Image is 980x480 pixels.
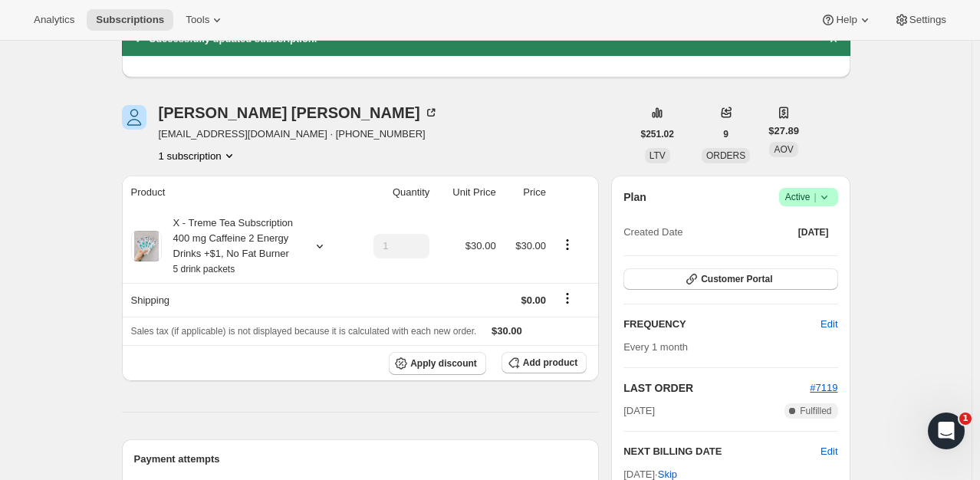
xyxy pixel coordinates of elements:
[641,128,674,140] span: $251.02
[623,444,821,459] h2: NEXT BILLING DATE
[122,105,146,130] span: Norma Webb
[811,312,847,337] button: Edit
[465,240,496,252] span: $30.00
[798,226,829,238] span: [DATE]
[410,357,477,370] span: Apply discount
[159,105,439,120] div: [PERSON_NAME] [PERSON_NAME]
[701,273,772,285] span: Customer Portal
[186,14,209,26] span: Tools
[434,176,500,209] th: Unit Price
[122,283,353,317] th: Shipping
[34,14,74,26] span: Analytics
[885,9,955,31] button: Settings
[159,148,237,163] button: Product actions
[810,382,837,393] a: #7119
[632,123,683,145] button: $251.02
[623,317,821,332] h2: FREQUENCY
[623,380,810,396] h2: LAST ORDER
[623,403,655,419] span: [DATE]
[173,264,235,275] small: 5 drink packets
[928,413,965,449] iframe: Intercom live chat
[521,294,546,306] span: $0.00
[811,9,881,31] button: Help
[352,176,434,209] th: Quantity
[789,222,838,243] button: [DATE]
[623,268,837,290] button: Customer Portal
[714,123,738,145] button: 9
[134,452,587,467] h2: Payment attempts
[87,9,173,31] button: Subscriptions
[814,191,816,203] span: |
[706,150,745,161] span: ORDERS
[821,317,837,332] span: Edit
[159,127,439,142] span: [EMAIL_ADDRESS][DOMAIN_NAME] · [PHONE_NUMBER]
[723,128,728,140] span: 9
[821,444,837,459] button: Edit
[501,176,551,209] th: Price
[502,352,587,373] button: Add product
[555,236,580,253] button: Product actions
[810,380,837,396] button: #7119
[800,405,831,417] span: Fulfilled
[774,144,793,155] span: AOV
[959,413,972,425] span: 1
[623,468,677,480] span: [DATE] ·
[96,14,164,26] span: Subscriptions
[768,123,799,139] span: $27.89
[555,290,580,307] button: Shipping actions
[623,341,688,353] span: Every 1 month
[25,9,84,31] button: Analytics
[649,150,666,161] span: LTV
[176,9,234,31] button: Tools
[515,240,546,252] span: $30.00
[623,189,646,205] h2: Plan
[122,176,353,209] th: Product
[785,189,832,205] span: Active
[836,14,857,26] span: Help
[909,14,946,26] span: Settings
[623,225,682,240] span: Created Date
[162,215,300,277] div: X - Treme Tea Subscription 400 mg Caffeine 2 Energy Drinks +$1, No Fat Burner
[389,352,486,375] button: Apply discount
[131,326,477,337] span: Sales tax (if applicable) is not displayed because it is calculated with each new order.
[492,325,522,337] span: $30.00
[523,357,577,369] span: Add product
